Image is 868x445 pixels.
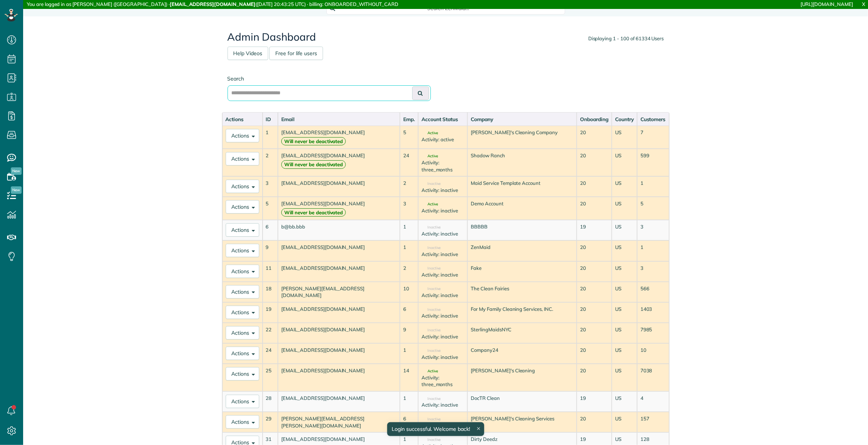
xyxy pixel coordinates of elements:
div: Email [281,116,397,123]
td: 2 [400,261,418,282]
strong: [EMAIL_ADDRESS][DOMAIN_NAME] [170,1,256,7]
button: Actions [226,200,259,214]
td: 18 [263,282,278,302]
td: Fake [467,261,577,282]
td: 14 [400,364,418,391]
td: US [612,149,637,176]
button: Actions [226,285,259,299]
span: New [11,186,22,194]
td: [PERSON_NAME]'s Cleaning Services [467,412,577,432]
button: Actions [226,180,259,193]
div: Login successful. Welcome back! [387,422,484,436]
td: Maid Service Template Account [467,176,577,197]
td: [PERSON_NAME]'s Cleaning [467,364,577,391]
span: Inactive [422,246,441,250]
div: Activity: inactive [422,333,464,340]
td: [PERSON_NAME][EMAIL_ADDRESS][DOMAIN_NAME] [278,282,400,302]
button: Actions [226,415,259,429]
td: For My Family Cleaning Services, INC. [467,302,577,323]
td: [EMAIL_ADDRESS][DOMAIN_NAME] [278,323,400,343]
td: 20 [577,240,612,261]
span: Active [422,131,438,135]
div: Activity: inactive [422,271,464,278]
a: [URL][DOMAIN_NAME] [801,1,853,7]
td: 20 [577,282,612,302]
button: Actions [226,326,259,340]
td: 599 [637,149,669,176]
td: [EMAIL_ADDRESS][DOMAIN_NAME] [278,261,400,282]
td: 3 [400,197,418,220]
td: 6 [400,412,418,432]
td: 1 [263,126,278,149]
span: Inactive [422,438,441,442]
td: US [612,391,637,412]
div: Activity: inactive [422,312,464,319]
div: Activity: three_months [422,374,464,388]
span: Inactive [422,349,441,353]
span: Inactive [422,328,441,332]
div: Onboarding [580,116,608,123]
td: US [612,261,637,282]
td: 24 [400,149,418,176]
button: Actions [226,367,259,381]
td: 25 [263,364,278,391]
td: 20 [577,364,612,391]
td: 20 [577,149,612,176]
td: 29 [263,412,278,432]
td: 10 [400,282,418,302]
td: 2 [400,176,418,197]
td: US [612,282,637,302]
div: Activity: inactive [422,292,464,299]
td: 19 [577,220,612,240]
strong: Will never be deactivated [281,160,346,169]
button: Actions [226,152,259,165]
td: US [612,197,637,220]
h2: Admin Dashboard [228,31,664,43]
span: Inactive [422,287,441,291]
td: US [612,302,637,323]
td: Demo Account [467,197,577,220]
div: Activity: inactive [422,187,464,194]
span: Inactive [422,225,441,229]
td: 22 [263,323,278,343]
td: The Clean Fairies [467,282,577,302]
td: b@bb.bbb [278,220,400,240]
td: 7038 [637,364,669,391]
td: 6 [400,302,418,323]
div: Activity: inactive [422,401,464,408]
span: New [11,167,22,175]
span: Inactive [422,417,441,421]
td: 1 [400,220,418,240]
td: DocTR Clean [467,391,577,412]
td: US [612,240,637,261]
div: Activity: inactive [422,207,464,214]
td: US [612,220,637,240]
td: 10 [637,343,669,364]
td: [EMAIL_ADDRESS][DOMAIN_NAME] [278,149,400,176]
a: Help Videos [228,47,269,60]
td: 1 [400,343,418,364]
td: 5 [400,126,418,149]
td: 3 [637,220,669,240]
td: 6 [263,220,278,240]
td: 1 [400,391,418,412]
strong: Will never be deactivated [281,208,346,217]
td: 20 [577,126,612,149]
td: [EMAIL_ADDRESS][DOMAIN_NAME] [278,364,400,391]
div: Emp. [403,116,415,123]
button: Actions [226,265,259,278]
span: Inactive [422,182,441,186]
td: [EMAIL_ADDRESS][DOMAIN_NAME] [278,343,400,364]
button: Actions [226,306,259,319]
td: [PERSON_NAME]'s Cleaning Company [467,126,577,149]
td: 9 [263,240,278,261]
td: US [612,343,637,364]
td: Shadow Ranch [467,149,577,176]
td: 19 [577,391,612,412]
td: 7985 [637,323,669,343]
button: Actions [226,395,259,408]
td: 157 [637,412,669,432]
div: ID [266,116,275,123]
div: Actions [226,116,259,123]
td: 1 [637,240,669,261]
